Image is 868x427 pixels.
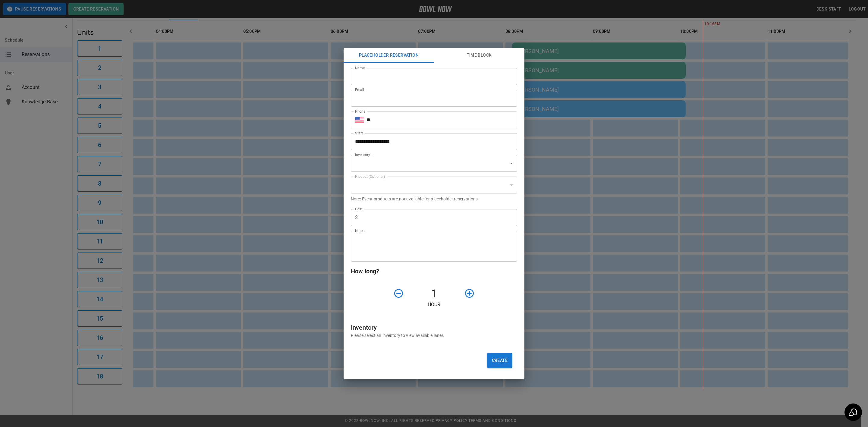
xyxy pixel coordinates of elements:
label: Phone [355,109,365,114]
div: ​ [351,155,517,172]
h6: How long? [351,266,517,276]
button: Create [487,353,512,368]
p: $ [355,214,358,221]
input: Choose date, selected date is Sep 12, 2025 [351,133,513,150]
button: Placeholder Reservation [344,48,434,63]
p: Hour [351,301,517,308]
p: Note: Event products are not available for placeholder reservations [351,196,517,202]
h6: Inventory [351,323,517,332]
label: Start [355,130,363,136]
h4: 1 [406,287,462,300]
button: Time Block [434,48,524,63]
p: Please select an inventory to view available lanes [351,332,517,338]
div: ​ [351,177,517,193]
button: Select country [355,115,364,124]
